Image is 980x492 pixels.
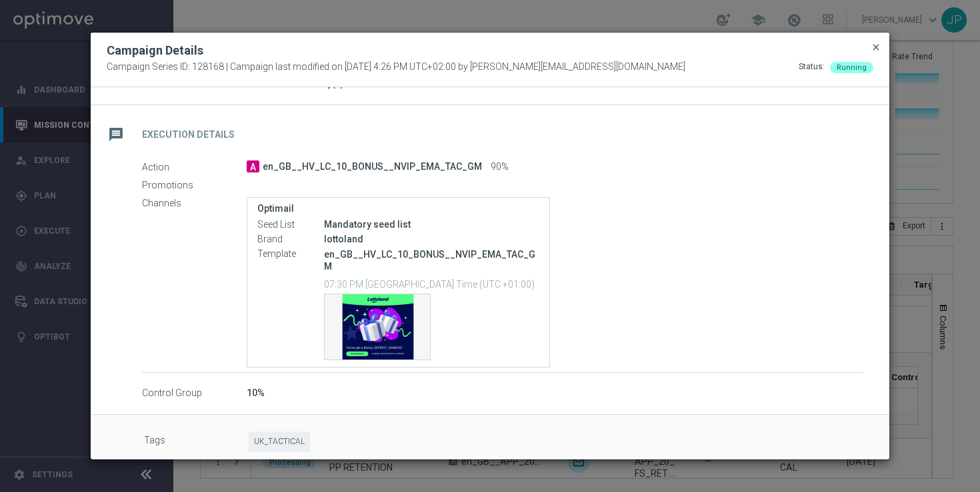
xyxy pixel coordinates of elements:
span: 90% [491,161,509,173]
label: Channels [142,197,247,209]
i: message [104,123,128,146]
colored-tag: Running [830,61,873,72]
span: en_GB__HV_LC_10_BONUS__NVIP_EMA_TAC_GM [263,161,482,173]
label: Control Group [142,387,247,399]
span: UK_TACTICAL [249,431,310,452]
span: Campaign Series ID: 128168 | Campaign last modified on [DATE] 4:26 PM UTC+02:00 by [PERSON_NAME][... [107,61,685,73]
label: Tags [144,431,249,452]
label: Seed List [257,219,324,231]
span: close [871,42,881,53]
div: Mandatory seed list [324,218,539,231]
h2: Campaign Details [107,43,203,59]
p: 07:30 PM [GEOGRAPHIC_DATA] Time (UTC +01:00) [324,277,539,290]
div: 10% [247,386,863,399]
div: lottoland [324,232,539,246]
label: Action [142,161,247,173]
h2: Execution Details [142,128,235,141]
p: en_GB__HV_LC_10_BONUS__NVIP_EMA_TAC_GM [324,248,539,272]
label: Brand [257,234,324,246]
span: Running [837,63,867,72]
label: Promotions [142,179,247,191]
div: Status: [799,61,825,73]
label: Template [257,248,324,260]
label: Optimail [257,203,539,214]
span: A [247,160,259,172]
